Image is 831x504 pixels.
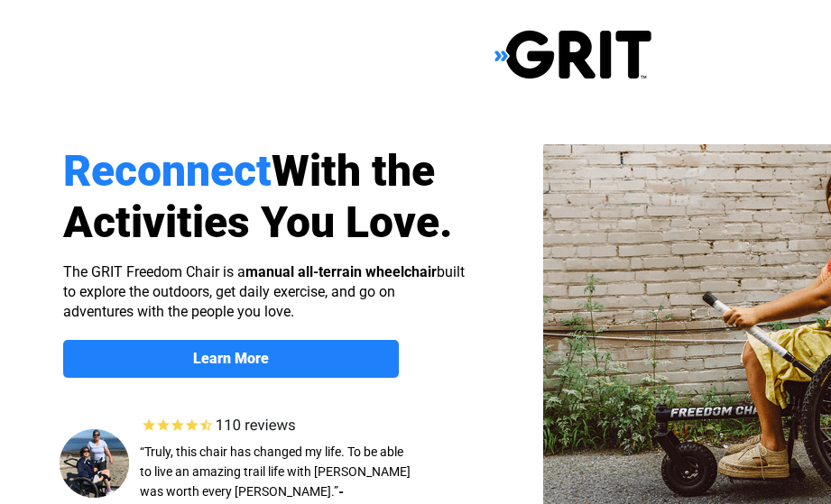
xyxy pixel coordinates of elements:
[272,145,435,197] span: With the
[140,444,411,499] span: “Truly, this chair has changed my life. To be able to live an amazing trail life with [PERSON_NAM...
[63,145,272,197] span: Reconnect
[193,350,269,367] strong: Learn More
[245,263,437,280] strong: manual all-terrain wheelchair
[63,340,399,378] a: Learn More
[63,263,465,320] span: The GRIT Freedom Chair is a built to explore the outdoors, get daily exercise, and go on adventur...
[63,197,453,248] span: Activities You Love.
